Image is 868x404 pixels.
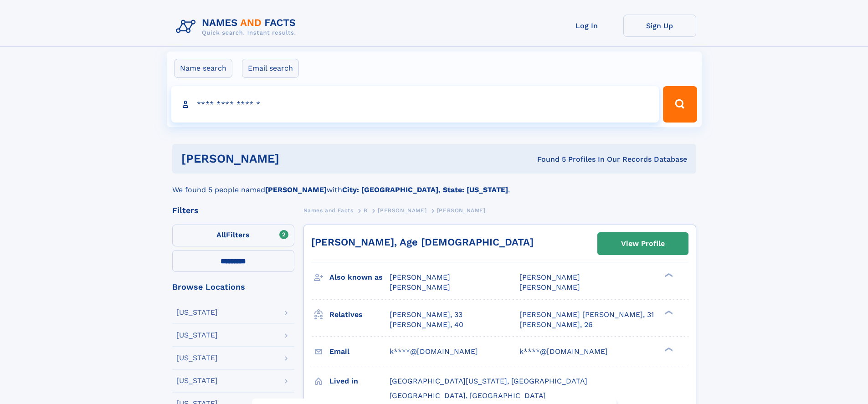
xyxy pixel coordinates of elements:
[519,320,593,330] a: [PERSON_NAME], 26
[390,320,463,330] a: [PERSON_NAME], 40
[663,272,673,278] div: ❯
[176,332,218,339] div: [US_STATE]
[390,310,462,320] a: [PERSON_NAME], 33
[174,59,232,78] label: Name search
[172,206,294,215] div: Filters
[329,270,390,285] h3: Also known as
[408,154,687,164] div: Found 5 Profiles In Our Records Database
[242,59,299,78] label: Email search
[550,15,623,37] a: Log In
[519,273,580,281] span: [PERSON_NAME]
[176,377,218,384] div: [US_STATE]
[181,153,408,164] h1: [PERSON_NAME]
[598,233,688,255] a: View Profile
[311,236,534,248] a: [PERSON_NAME], Age [DEMOGRAPHIC_DATA]
[176,354,218,362] div: [US_STATE]
[519,310,654,320] a: [PERSON_NAME] [PERSON_NAME], 31
[171,86,659,123] input: search input
[342,185,508,194] b: City: [GEOGRAPHIC_DATA], State: [US_STATE]
[176,309,218,316] div: [US_STATE]
[390,273,450,281] span: [PERSON_NAME]
[663,346,673,352] div: ❯
[216,230,226,239] span: All
[378,207,426,214] span: [PERSON_NAME]
[519,283,580,291] span: [PERSON_NAME]
[265,185,327,194] b: [PERSON_NAME]
[390,377,587,385] span: [GEOGRAPHIC_DATA][US_STATE], [GEOGRAPHIC_DATA]
[172,225,294,246] label: Filters
[364,207,368,214] span: B
[303,205,354,216] a: Names and Facts
[172,174,696,195] div: We found 5 people named with .
[364,205,368,216] a: B
[172,283,294,291] div: Browse Locations
[329,344,390,359] h3: Email
[663,309,673,315] div: ❯
[390,391,546,400] span: [GEOGRAPHIC_DATA], [GEOGRAPHIC_DATA]
[378,205,426,216] a: [PERSON_NAME]
[172,15,303,39] img: Logo Names and Facts
[329,373,390,389] h3: Lived in
[663,86,697,123] button: Search Button
[390,283,450,291] span: [PERSON_NAME]
[621,233,665,254] div: View Profile
[329,307,390,322] h3: Relatives
[623,15,696,37] a: Sign Up
[437,207,486,214] span: [PERSON_NAME]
